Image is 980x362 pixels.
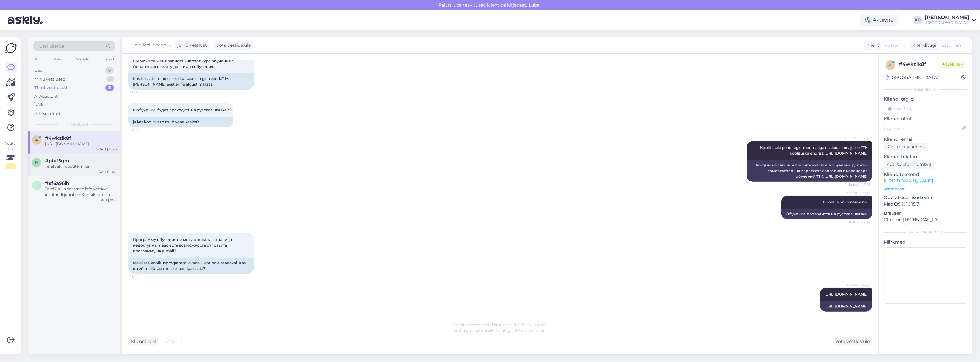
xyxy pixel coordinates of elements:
[133,108,229,112] span: и обучение будет проходить на русском языке?
[844,136,870,141] span: Hele-Mall Leego
[884,194,967,201] p: Operatsioonisüsteem
[844,283,870,287] span: Hele-Mall Leego
[925,15,969,20] div: [PERSON_NAME]
[886,74,938,81] div: [GEOGRAPHIC_DATA]
[60,122,88,127] span: Tiimi vestlused
[844,191,870,195] span: Hele-Mall Leego
[884,210,967,217] p: Brauser
[75,55,90,63] div: Socials
[128,73,254,90] div: Kas te saate mind sellele kursusele registreerida? Ma [PERSON_NAME] eest enne algust maksta.
[925,20,969,25] div: [GEOGRAPHIC_DATA]
[884,96,967,102] p: Kliendi tag'id
[823,200,868,204] span: Koolitus on venekeelne.
[105,67,114,74] div: 0
[884,201,967,207] p: Mac OS X 10.15.7
[925,15,976,25] a: [PERSON_NAME][GEOGRAPHIC_DATA]
[884,116,967,122] p: Kliendi nimi
[884,160,934,169] div: Küsi telefoninumbrit
[889,63,892,67] span: 4
[99,169,117,174] div: [DATE] 13:11
[133,237,233,253] span: Программу обучения не могу открыть - страница недоступна. У вас есть возможность отправить програ...
[128,338,156,345] div: Kliendi keel
[884,171,967,178] p: Klienditeekond
[884,154,967,160] p: Kliendi telefon
[824,174,868,179] a: [URL][DOMAIN_NAME]
[45,181,69,186] span: #ef6a96ih
[34,67,42,74] div: Uus
[914,16,922,24] div: KO
[105,85,114,91] div: 3
[33,55,40,63] div: All
[760,145,869,155] span: Koolitusele peab registreerima iga osaleda soovija ise TTK koolituskalendrist:
[454,328,547,333] span: Vestluse ülevõtmiseks vajutage
[39,43,64,50] span: Otsi kliente
[884,239,967,245] p: Märkmed
[884,178,933,184] a: [URL][DOMAIN_NAME]
[214,41,253,50] div: Võta vestlus üle
[942,42,961,49] span: Estonian
[833,337,872,346] div: Võta vestlus üle
[52,55,63,63] div: Web
[899,60,940,68] div: # 4wkzlk8f
[5,141,16,169] div: Vaata siia
[940,61,966,68] span: Online
[5,42,17,54] img: Askly Logo
[106,76,114,82] div: 1
[910,42,936,49] div: Klienditugi
[884,104,967,113] input: Lisa tag
[35,138,38,142] span: 4
[130,274,154,279] span: 11:14
[884,42,901,49] span: Russian
[34,76,66,82] div: Minu vestlused
[34,111,60,117] div: Arhiveeritud
[847,220,870,224] span: Nähtud ✓ 11:12
[5,163,16,169] div: 2 / 3
[747,160,872,182] div: Каждый желающий принять участие в обучении должен самостоятельно зарегистрироваться в календаре о...
[161,338,178,345] span: Russian
[128,258,254,274] div: Ma ei saa koolitusprogrammi avada – leht pole saadaval. Kas on võimalik see mulle e-postiga saata?
[175,42,207,49] div: juhib vestlust
[97,147,117,151] div: [DATE] 15:26
[512,328,547,333] i: „Võtke vestlus üle”
[860,14,899,26] div: Aktiivne
[45,164,117,169] div: Tere! Jah, robotitehnika
[130,128,154,132] span: 11:09
[781,209,872,219] div: Обучение проводится на русском языке.
[884,143,928,151] div: Küsi meiliaadressi
[102,55,115,63] div: Email
[824,151,868,155] a: [URL][DOMAIN_NAME]
[128,117,233,127] div: ja kas koolitus toimub vene keeles?
[884,87,967,92] div: Kliendi info
[884,136,967,143] p: Kliendi email
[34,102,44,108] div: Kõik
[34,93,58,100] div: AI Assistent
[34,85,67,91] div: Tiimi vestlused
[884,229,967,235] div: [PERSON_NAME]
[527,2,542,8] span: Luba
[454,323,547,327] span: Vestlus on määratud kasutajale [PERSON_NAME]
[45,141,117,147] div: [URL][DOMAIN_NAME]
[45,186,117,197] div: Tere! Palun edastage info vastava instituudi juhiabile. Kontaktid leiate [URL][DOMAIN_NAME]
[45,135,71,141] span: #4wkzlk8f
[824,292,868,296] a: [URL][DOMAIN_NAME]
[131,42,166,49] span: Hele-Mall Leego
[130,90,154,95] span: 11:01
[864,42,879,49] div: Klient
[884,125,960,132] input: Lisa nimi
[884,186,967,192] p: Vaata edasi ...
[35,160,38,165] span: p
[824,304,868,308] a: [URL][DOMAIN_NAME]
[98,197,117,202] div: [DATE] 8:45
[847,182,870,187] span: Nähtud ✓ 11:12
[847,312,870,317] span: 15:26
[35,183,38,187] span: e
[45,158,69,164] span: #ptxf5qru
[884,217,967,223] p: Chrome [TECHNICAL_ID]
